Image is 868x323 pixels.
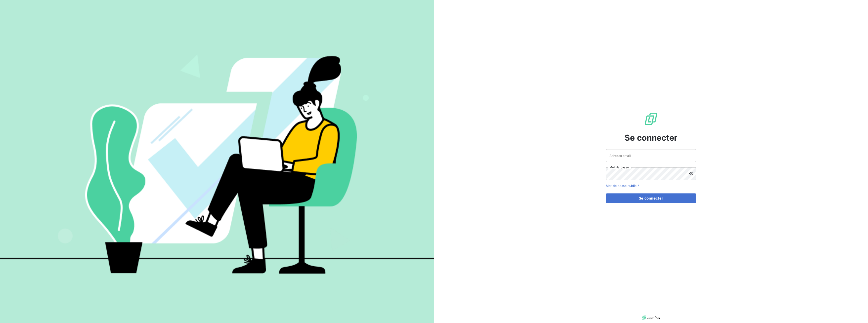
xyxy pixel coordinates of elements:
[644,112,658,126] img: Logo LeanPay
[606,193,696,203] button: Se connecter
[642,314,660,321] img: logo
[606,149,696,162] input: placeholder
[606,184,639,188] a: Mot de passe oublié ?
[625,132,677,144] span: Se connecter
